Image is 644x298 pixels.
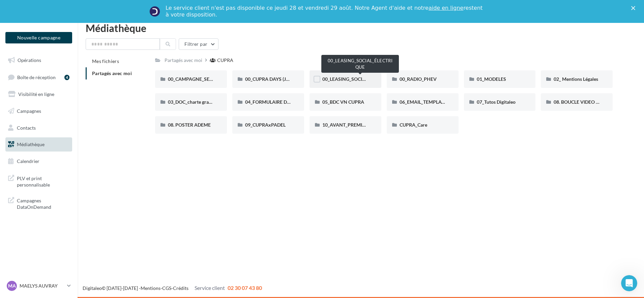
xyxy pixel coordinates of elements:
span: 08. POSTER ADEME [168,122,211,128]
a: Opérations [4,53,74,67]
div: Partagés avec moi [165,57,202,64]
p: MAELYS AUVRAY [20,283,64,289]
a: MA MAELYS AUVRAY [5,279,72,292]
a: Boîte de réception4 [4,70,74,85]
span: Contacts [17,125,36,130]
div: Fermer [631,6,638,10]
span: 06_EMAIL_TEMPLATE HTML CUPRA [400,99,478,105]
span: 00_CAMPAGNE_SEPTEMBRE [168,76,231,82]
span: 04_FORMULAIRE DES DEMANDES CRÉATIVES [245,99,345,105]
span: 08. BOUCLE VIDEO ECRAN SHOWROOM [554,99,643,105]
span: 00_CUPRA DAYS (JPO) [245,76,294,82]
a: CGS [162,285,171,291]
span: 03_DOC_charte graphique et GUIDELINES [168,99,256,105]
span: 00_LEASING_SOCIAL_ÉLECTRIQUE [322,76,398,82]
div: 4 [64,75,69,80]
div: Médiathèque [86,23,636,33]
span: Service client [195,285,225,291]
span: 05_BDC VN CUPRA [322,99,364,105]
a: Contacts [4,121,74,135]
a: Calendrier [4,154,74,168]
span: Visibilité en ligne [18,91,54,97]
span: 02_ Mentions Légales [554,76,598,82]
button: Filtrer par [179,38,218,50]
span: CUPRA_Care [400,122,427,128]
span: 02 30 07 43 80 [228,285,262,291]
button: Nouvelle campagne [5,32,72,43]
div: 00_LEASING_SOCIAL_ÉLECTRIQUE [321,55,399,73]
span: 01_MODELES [477,76,506,82]
a: Visibilité en ligne [4,87,74,101]
a: Digitaleo [83,285,102,291]
span: © [DATE]-[DATE] - - - [83,285,262,291]
div: CUPRA [217,57,233,64]
span: Mes fichiers [92,58,119,64]
span: Campagnes DataOnDemand [17,196,69,210]
img: Profile image for Service-Client [149,6,160,17]
span: 00_RADIO_PHEV [400,76,437,82]
a: Crédits [173,285,188,291]
a: Médiathèque [4,137,74,152]
a: Mentions [141,285,160,291]
a: Campagnes [4,104,74,118]
span: 10_AVANT_PREMIÈRES_CUPRA (VENTES PRIVEES) [322,122,433,128]
span: PLV et print personnalisable [17,174,69,188]
span: Boîte de réception [17,74,56,80]
iframe: Intercom live chat [621,275,637,291]
a: aide en ligne [429,5,463,11]
a: PLV et print personnalisable [4,171,74,191]
span: 09_CUPRAxPADEL [245,122,286,128]
span: Calendrier [17,158,39,164]
span: MA [8,283,16,289]
span: Médiathèque [17,141,45,147]
span: 07_Tutos Digitaleo [477,99,516,105]
a: Campagnes DataOnDemand [4,193,74,213]
div: Le service client n'est pas disponible ce jeudi 28 et vendredi 29 août. Notre Agent d'aide et not... [166,5,484,18]
span: Partagés avec moi [92,70,132,76]
span: Opérations [18,57,41,63]
span: Campagnes [17,108,41,114]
